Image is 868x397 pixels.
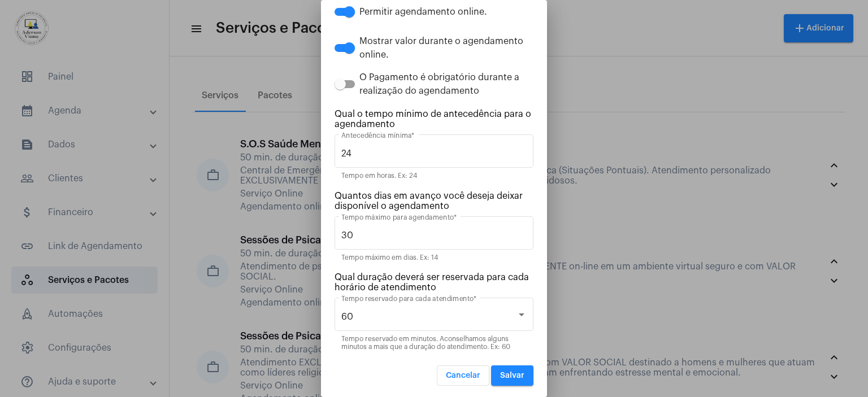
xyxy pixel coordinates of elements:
div: Qual o tempo mínimo de antecedência para o agendamento [335,109,533,129]
mat-hint: Tempo em horas. Ex: 24 [341,172,417,180]
input: 14 [341,230,527,241]
button: Salvar [491,365,533,386]
span: O Pagamento é obrigatório durante a realização do agendamento [359,73,519,95]
span: 60 [341,312,353,321]
span: Permitir agendamento online. [359,7,487,16]
div: Qual duração deverá ser reservada para cada horário de atendimento [335,272,533,293]
mat-hint: Tempo máximo em dias. Ex: 14 [341,254,438,262]
span: Mostrar valor durante o agendamento online. [359,37,523,59]
mat-hint: Tempo reservado em minutos. Aconselhamos alguns minutos a mais que a duração do atendimento. Ex: 60 [341,335,520,351]
div: Quantos dias em avanço você deseja deixar disponível o agendamento [335,191,533,211]
input: 60 [341,149,527,159]
span: Cancelar [446,372,480,379]
button: Cancelar [437,365,489,386]
span: Salvar [500,372,524,379]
